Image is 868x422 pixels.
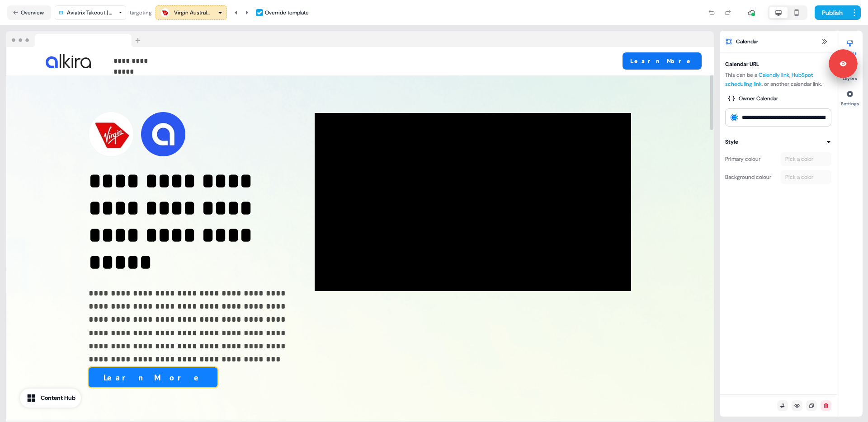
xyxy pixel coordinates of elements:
[815,5,848,20] button: Publish
[20,389,81,408] button: Content Hub
[6,31,145,47] img: Browser topbar
[725,137,738,146] div: Style
[46,54,91,68] img: Image
[837,87,863,107] button: Settings
[174,8,210,17] div: Virgin Australia
[759,71,789,79] a: Calendly link
[265,8,309,17] div: Override template
[781,170,831,184] button: Pick a color
[725,60,831,69] div: Calendar URL
[89,367,289,387] div: Learn More
[725,92,781,105] button: Owner Calendar
[736,37,758,46] span: Calendar
[725,70,831,89] div: This can be a , , or another calendar link.
[781,152,831,166] button: Pick a color
[130,8,152,17] div: targeting
[156,5,227,20] button: Virgin Australia
[725,152,760,166] div: Primary colour
[731,114,738,121] img: calendly logo
[67,8,115,17] div: Aviatrix Takeout | Hotels Template
[41,394,75,403] div: Content Hub
[783,173,815,182] div: Pick a color
[7,5,51,20] button: Overview
[739,94,778,103] div: Owner Calendar
[837,36,863,56] button: Styles
[725,170,771,184] div: Background colour
[725,137,831,146] button: Style
[89,367,217,387] button: Learn More
[623,52,702,70] button: Learn More
[783,155,815,164] div: Pick a color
